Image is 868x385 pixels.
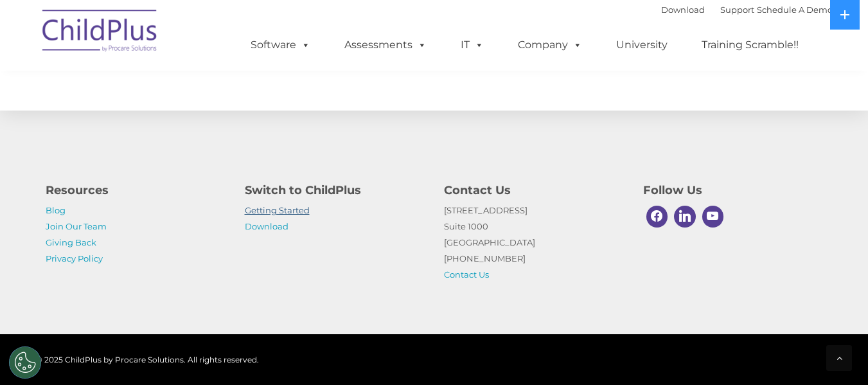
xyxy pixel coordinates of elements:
button: Cookies Settings [9,346,41,379]
h4: Contact Us [444,181,624,199]
h4: Resources [46,181,226,199]
a: Privacy Policy [46,253,103,264]
span: Phone number [179,138,233,147]
a: Contact Us [444,269,489,280]
a: Blog [46,205,66,215]
a: University [603,32,680,58]
a: Getting Started [245,205,310,215]
a: Company [505,32,595,58]
a: Assessments [332,32,439,58]
a: Schedule A Demo [757,4,833,15]
a: Linkedin [671,202,699,231]
font: | [661,4,833,15]
a: Software [238,32,323,58]
a: Training Scramble!! [689,32,811,58]
span: © 2025 ChildPlus by Procare Solutions. All rights reserved. [36,355,259,364]
img: ChildPlus by Procare Solutions [36,1,164,65]
a: Join Our Team [46,221,107,231]
a: Download [245,221,288,231]
span: Last name [179,85,218,94]
a: Facebook [643,202,671,231]
a: IT [448,32,497,58]
a: Giving Back [46,237,96,247]
p: [STREET_ADDRESS] Suite 1000 [GEOGRAPHIC_DATA] [PHONE_NUMBER] [444,202,624,283]
a: Download [661,4,705,15]
a: Support [720,4,754,15]
h4: Follow Us [643,181,823,199]
a: Youtube [699,202,727,231]
h4: Switch to ChildPlus [245,181,425,199]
